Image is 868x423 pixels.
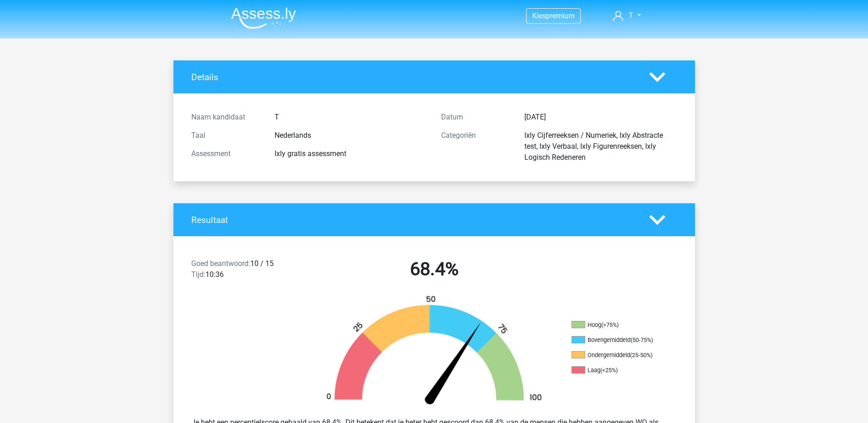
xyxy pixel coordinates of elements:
[184,130,268,141] div: Taal
[630,352,652,358] div: (25-50%)
[601,321,619,328] div: (>75%)
[518,130,684,163] div: Ixly Cijferreeksen / Numeriek, Ixly Abstracte test, Ixly Verbaal, Ixly Figurenreeksen, Ixly Logis...
[571,336,663,344] li: Bovengemiddeld
[184,148,268,159] div: Assessment
[268,112,434,123] div: T
[571,351,663,359] li: Ondergemiddeld
[184,112,268,123] div: Naam kandidaat
[191,259,250,268] span: Goed beantwoord:
[231,7,296,29] img: Assessly
[571,366,663,374] li: Laag
[191,215,636,225] h4: Resultaat
[268,130,434,141] div: Nederlands
[268,148,434,159] div: Ixly gratis assessment
[631,336,653,343] div: (50-75%)
[546,11,575,20] span: premium
[629,11,633,20] span: T
[571,321,663,329] li: Hoog
[527,10,580,22] a: Kiespremium
[609,10,644,21] a: T
[434,112,518,123] div: Datum
[191,270,205,279] span: Tijd:
[532,11,546,20] span: Kies
[191,72,636,82] h4: Details
[316,258,552,280] h2: 68.4%
[600,367,618,374] div: (<25%)
[184,258,309,284] div: 10 / 15 10:36
[518,112,684,123] div: [DATE]
[311,295,558,410] img: 68.e59040183957.png
[434,130,518,163] div: Categoriën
